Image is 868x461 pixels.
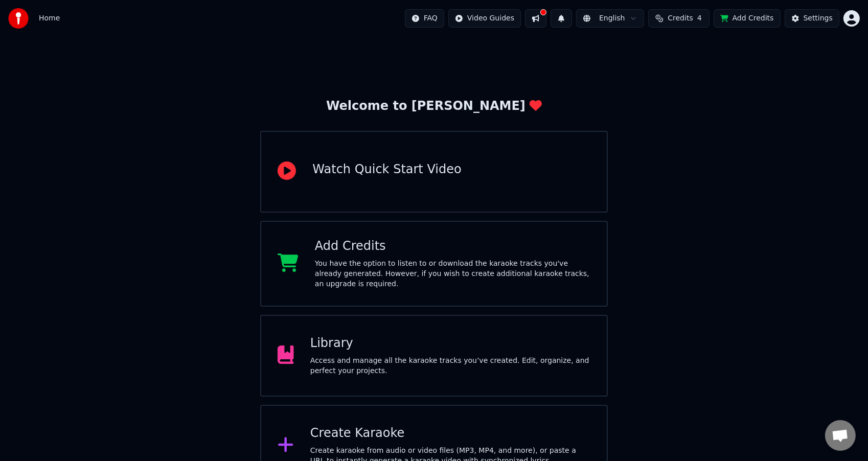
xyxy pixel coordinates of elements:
[697,13,702,24] span: 4
[804,13,833,24] div: Settings
[315,238,590,255] div: Add Credits
[714,9,781,28] button: Add Credits
[448,9,521,28] button: Video Guides
[326,98,542,114] div: Welcome to [PERSON_NAME]
[310,356,590,376] div: Access and manage all the karaoke tracks you’ve created. Edit, organize, and perfect your projects.
[8,8,29,29] img: youka
[310,335,590,352] div: Library
[668,13,693,24] span: Credits
[310,425,590,442] div: Create Karaoke
[648,9,710,28] button: Credits4
[312,162,461,178] div: Watch Quick Start Video
[315,259,590,289] div: You have the option to listen to or download the karaoke tracks you've already generated. However...
[825,420,856,451] a: Open chat
[785,9,839,28] button: Settings
[39,13,60,24] nav: breadcrumb
[405,9,444,28] button: FAQ
[39,13,60,24] span: Home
